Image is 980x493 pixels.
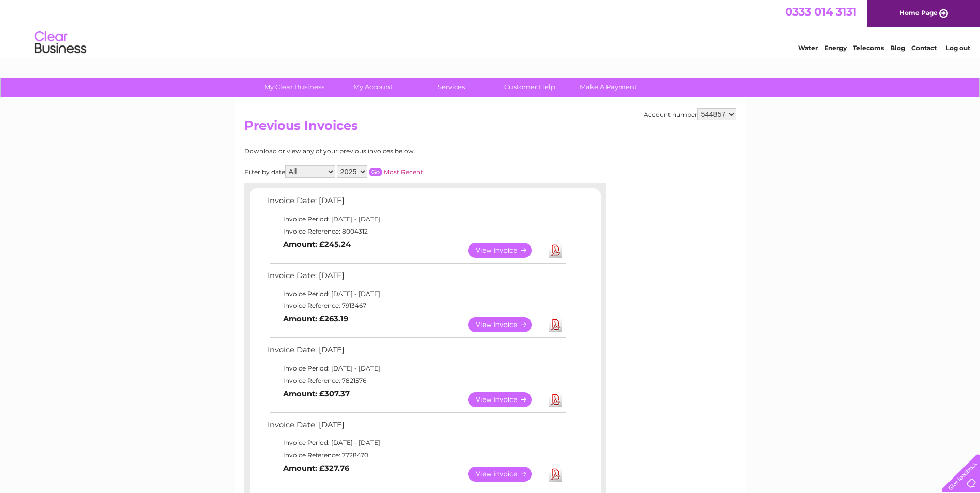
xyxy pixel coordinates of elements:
[265,269,567,288] td: Invoice Date: [DATE]
[283,314,348,323] b: Amount: £263.19
[487,78,572,97] a: Customer Help
[946,44,970,52] a: Log out
[265,225,567,238] td: Invoice Reference: 8004312
[785,5,857,18] a: 0333 014 3131
[566,78,651,97] a: Make A Payment
[468,392,544,407] a: View
[283,389,350,398] b: Amount: £307.37
[265,300,567,312] td: Invoice Reference: 7913467
[244,118,736,138] h2: Previous Invoices
[34,27,87,58] img: logo.png
[265,288,567,300] td: Invoice Period: [DATE] - [DATE]
[468,317,544,332] a: View
[384,168,423,176] a: Most Recent
[853,44,884,52] a: Telecoms
[265,343,567,362] td: Invoice Date: [DATE]
[549,467,562,482] a: Download
[265,437,567,449] td: Invoice Period: [DATE] - [DATE]
[283,464,349,473] b: Amount: £327.76
[246,6,735,50] div: Clear Business is a trading name of Verastar Limited (registered in [GEOGRAPHIC_DATA] No. 3667643...
[265,213,567,225] td: Invoice Period: [DATE] - [DATE]
[549,392,562,407] a: Download
[644,108,736,120] div: Account number
[549,243,562,258] a: Download
[265,375,567,387] td: Invoice Reference: 7821576
[265,418,567,437] td: Invoice Date: [DATE]
[890,44,905,52] a: Blog
[468,243,544,258] a: View
[265,194,567,213] td: Invoice Date: [DATE]
[244,148,516,155] div: Download or view any of your previous invoices below.
[549,317,562,332] a: Download
[244,165,516,178] div: Filter by date
[468,467,544,482] a: View
[409,78,494,97] a: Services
[330,78,415,97] a: My Account
[283,240,351,249] b: Amount: £245.24
[911,44,937,52] a: Contact
[824,44,847,52] a: Energy
[798,44,818,52] a: Water
[265,449,567,461] td: Invoice Reference: 7728470
[252,78,337,97] a: My Clear Business
[265,362,567,375] td: Invoice Period: [DATE] - [DATE]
